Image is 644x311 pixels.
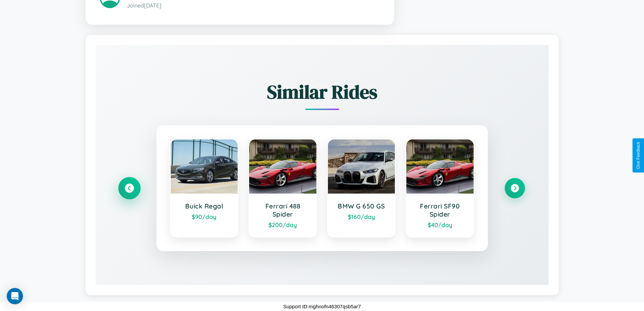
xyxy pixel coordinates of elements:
a: Ferrari 488 Spider$200/day [248,139,317,238]
h3: Buick Regal [177,202,231,210]
a: BMW G 650 GS$160/day [327,139,396,238]
a: Ferrari SF90 Spider$40/day [406,139,474,238]
div: $ 40 /day [413,221,467,228]
div: $ 160 /day [335,213,388,220]
div: Open Intercom Messenger [7,288,23,304]
div: $ 200 /day [256,221,310,228]
h3: Ferrari 488 Spider [256,202,310,218]
div: $ 90 /day [177,213,231,220]
p: Joined [DATE] [127,1,380,10]
h3: BMW G 650 GS [335,202,388,210]
h3: Ferrari SF90 Spider [413,202,467,218]
a: Buick Regal$90/day [170,139,239,238]
p: Support ID: mghnofn46307qsb5ar7 [283,302,361,311]
div: Give Feedback [636,142,641,169]
h2: Similar Rides [119,79,525,105]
